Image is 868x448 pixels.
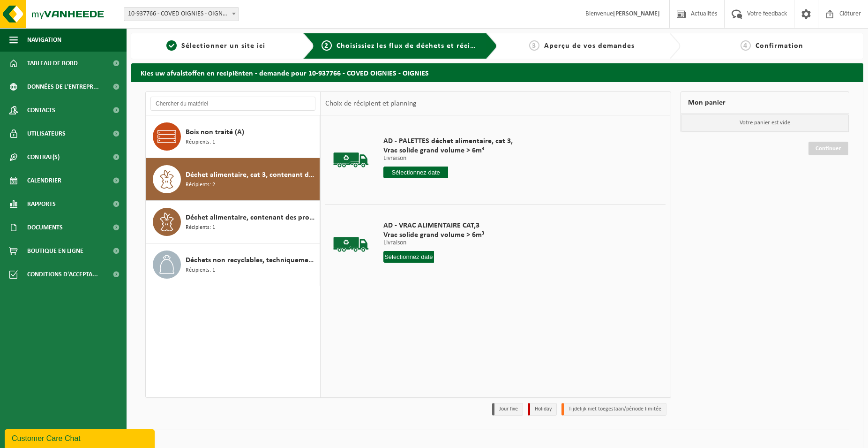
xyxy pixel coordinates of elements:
[561,403,666,416] li: Tijdelijk niet toegestaan/période limitée
[544,42,635,50] span: Aperçu de vos demandes
[166,40,177,51] span: 1
[27,122,66,145] span: Utilisateurs
[146,201,320,243] button: Déchet alimentaire, contenant des produits d'origine animale, non emballé, catégorie 3 Récipients: 1
[383,240,484,246] p: Livraison
[186,212,317,223] span: Déchet alimentaire, contenant des produits d'origine animale, non emballé, catégorie 3
[186,169,317,181] span: Déchet alimentaire, cat 3, contenant des produits d'origine animale, emballage synthétique
[383,230,484,240] span: Vrac solide grand volume > 6m³
[186,181,215,190] span: Récipients: 2
[186,255,317,266] span: Déchets non recyclables, techniquement non combustibles (combustibles)
[186,138,215,147] span: Récipients: 1
[5,427,157,448] iframe: chat widget
[529,40,539,51] span: 3
[27,28,61,52] span: Navigation
[27,263,98,286] span: Conditions d'accepta...
[756,42,803,50] span: Confirmation
[146,158,320,201] button: Déchet alimentaire, cat 3, contenant des produits d'origine animale, emballage synthétique Récipi...
[146,115,320,158] button: Bois non traité (A) Récipients: 1
[186,223,215,232] span: Récipients: 1
[181,42,265,50] span: Sélectionner un site ici
[492,403,523,416] li: Jour fixe
[613,10,660,17] strong: [PERSON_NAME]
[27,216,63,239] span: Documents
[383,155,513,162] p: Livraison
[27,239,83,263] span: Boutique en ligne
[186,266,215,275] span: Récipients: 1
[27,192,56,216] span: Rapports
[383,137,513,146] span: AD - PALETTES déchet alimentaire, cat 3,
[27,75,99,99] span: Données de l'entrepr...
[383,146,513,155] span: Vrac solide grand volume > 6m³
[27,99,55,122] span: Contacts
[383,251,434,263] input: Sélectionnez date
[322,40,332,51] span: 2
[528,403,557,416] li: Holiday
[27,52,78,75] span: Tableau de bord
[681,114,849,132] p: Votre panier est vide
[808,142,848,155] a: Continuer
[150,97,315,111] input: Chercher du matériel
[383,221,484,230] span: AD - VRAC ALIMENTAIRE CAT,3
[131,63,863,82] h2: Kies uw afvalstoffen en recipiënten - demande pour 10-937766 - COVED OIGNIES - OIGNIES
[124,7,239,21] span: 10-937766 - COVED OIGNIES - OIGNIES
[681,91,850,114] div: Mon panier
[146,243,320,286] button: Déchets non recyclables, techniquement non combustibles (combustibles) Récipients: 1
[136,40,296,52] a: 1Sélectionner un site ici
[321,92,421,115] div: Choix de récipient et planning
[741,40,751,51] span: 4
[383,167,448,178] input: Sélectionnez date
[337,42,493,50] span: Choisissiez les flux de déchets et récipients
[27,169,61,192] span: Calendrier
[186,127,244,138] span: Bois non traité (A)
[27,145,60,169] span: Contrat(s)
[124,8,239,21] span: 10-937766 - COVED OIGNIES - OIGNIES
